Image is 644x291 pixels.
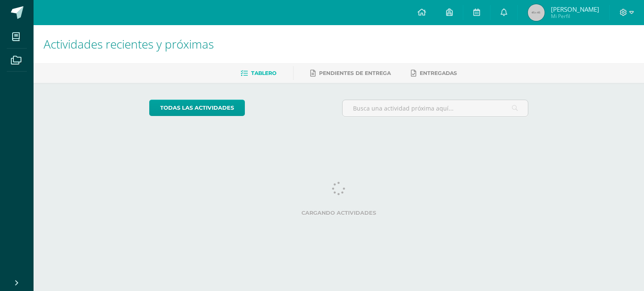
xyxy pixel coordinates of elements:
[251,70,276,76] span: Tablero
[343,100,528,116] input: Busca una actividad próxima aquí...
[149,210,529,216] label: Cargando actividades
[149,100,245,116] a: todas las Actividades
[551,13,599,20] span: Mi Perfil
[411,67,457,80] a: Entregadas
[44,36,214,52] span: Actividades recientes y próximas
[310,67,391,80] a: Pendientes de entrega
[528,4,545,21] img: 45x45
[241,67,276,80] a: Tablero
[420,70,457,76] span: Entregadas
[319,70,391,76] span: Pendientes de entrega
[551,5,599,13] span: [PERSON_NAME]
